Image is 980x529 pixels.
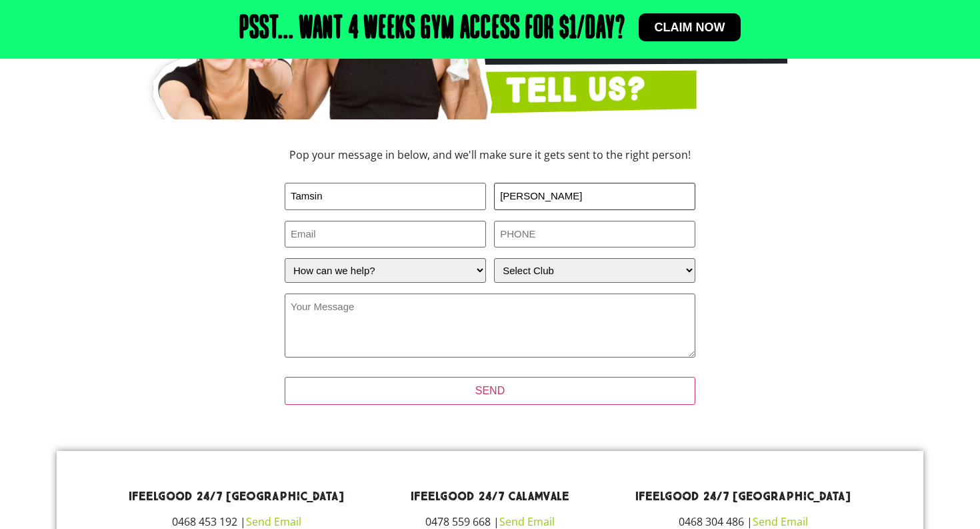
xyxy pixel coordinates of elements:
[499,514,555,529] a: Send Email
[411,489,569,504] a: ifeelgood 24/7 Calamvale
[285,183,486,210] input: FIRST NAME
[753,514,808,529] a: Send Email
[494,221,695,248] input: PHONE
[120,516,353,527] h3: 0468 453 192 |
[373,516,607,527] h3: 0478 559 668 |
[285,221,486,248] input: Email
[129,489,344,504] a: ifeelgood 24/7 [GEOGRAPHIC_DATA]
[239,13,625,45] h2: Psst... Want 4 weeks gym access for $1/day?
[494,183,695,210] input: LAST NAME
[627,516,860,527] h3: 0468 304 486 |
[655,21,725,33] span: Claim now
[285,377,695,405] input: SEND
[246,514,301,529] a: Send Email
[639,13,741,41] a: Claim now
[635,489,851,504] a: ifeelgood 24/7 [GEOGRAPHIC_DATA]
[197,149,783,160] h3: Pop your message in below, and we'll make sure it gets sent to the right person!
